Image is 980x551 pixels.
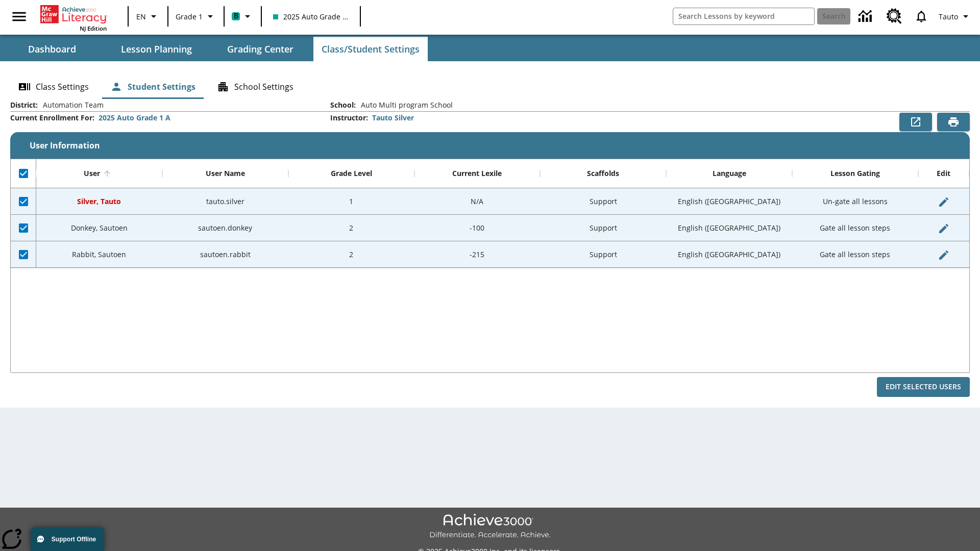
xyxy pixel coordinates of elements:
[877,377,970,397] button: Edit Selected Users
[666,188,792,215] div: English (US)
[209,74,302,99] button: School Settings
[136,11,146,22] span: EN
[162,188,288,215] div: tauto.silver
[666,241,792,268] div: English (US)
[227,43,293,55] span: Grading Center
[84,169,100,178] div: User
[937,113,970,131] button: Print Preview
[52,536,96,543] span: Support Offline
[10,74,97,99] button: Class Settings
[937,169,950,178] div: Edit
[830,169,880,178] div: Lesson Gating
[673,8,814,24] input: search field
[540,215,666,241] div: Support
[331,169,372,178] div: Grade Level
[171,7,220,26] button: Grade: Grade 1, Select a grade
[852,3,880,31] a: Data Center
[666,215,792,241] div: English (US)
[40,4,107,24] a: Home
[121,43,192,55] span: Lesson Planning
[72,249,126,259] span: Rabbit, Sautoen
[228,7,258,26] button: Boost Class color is teal. Change class color
[934,218,954,239] button: Edit User
[372,113,414,123] div: Tauto Silver
[102,74,204,99] button: Student Settings
[234,10,238,22] span: B
[28,43,76,55] span: Dashboard
[132,7,164,26] button: Language: EN, Select a language
[38,100,104,110] span: Automation Team
[713,169,746,178] div: Language
[908,3,935,30] a: Notifications
[540,241,666,268] div: Support
[1,37,103,61] button: Dashboard
[10,74,970,99] div: Class/Student Settings
[99,113,170,123] div: 2025 Auto Grade 1 A
[414,241,541,268] div: -215
[356,100,453,110] span: Auto Multi program School
[330,101,356,110] h2: School :
[80,24,107,32] span: NJ Edition
[162,241,288,268] div: sautoen.rabbit
[313,37,428,61] button: Class/Student Settings
[10,100,970,397] div: User Information
[273,11,349,22] span: 2025 Auto Grade 1 A
[30,140,100,151] span: User Information
[939,11,958,22] span: Tauto
[330,114,368,122] h2: Instructor :
[935,7,976,26] button: Profile/Settings
[176,11,203,22] span: Grade 1
[31,528,104,551] button: Support Offline
[540,188,666,215] div: Support
[934,245,954,265] button: Edit User
[4,2,34,32] button: Open side menu
[414,188,541,215] div: N/A
[206,169,245,178] div: User Name
[288,241,414,268] div: 2
[792,241,918,268] div: Gate all lesson steps
[209,37,311,61] button: Grading Center
[77,196,121,206] span: Silver, Tauto
[429,514,551,540] img: Achieve3000 Differentiate Accelerate Achieve
[792,188,918,215] div: Un-gate all lessons
[288,215,414,241] div: 2
[899,113,932,131] button: Export to CSV
[792,215,918,241] div: Gate all lesson steps
[934,192,954,212] button: Edit User
[10,114,94,122] h2: Current Enrollment For :
[880,3,908,30] a: Resource Center, Will open in new tab
[587,169,619,178] div: Scaffolds
[322,43,420,55] span: Class/Student Settings
[40,3,107,32] div: Home
[71,223,128,233] span: Donkey, Sautoen
[162,215,288,241] div: sautoen.donkey
[105,37,207,61] button: Lesson Planning
[10,101,38,110] h2: District :
[288,188,414,215] div: 1
[452,169,502,178] div: Current Lexile
[414,215,541,241] div: -100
